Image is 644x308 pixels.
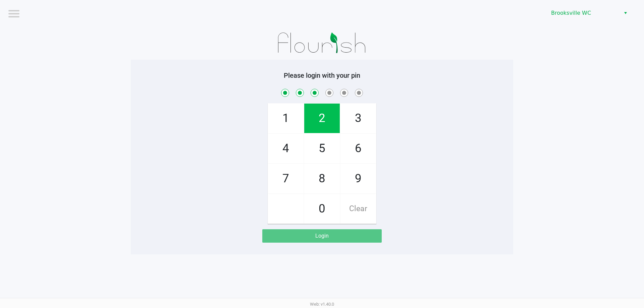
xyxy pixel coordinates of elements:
[268,104,304,133] span: 1
[340,194,376,224] span: Clear
[340,164,376,193] span: 9
[136,71,508,79] h5: Please login with your pin
[304,164,340,193] span: 8
[310,302,334,307] span: Web: v1.40.0
[551,9,616,17] span: Brooksville WC
[340,134,376,163] span: 6
[304,194,340,224] span: 0
[340,104,376,133] span: 3
[621,7,630,19] button: Select
[268,164,304,193] span: 7
[268,134,304,163] span: 4
[304,104,340,133] span: 2
[304,134,340,163] span: 5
